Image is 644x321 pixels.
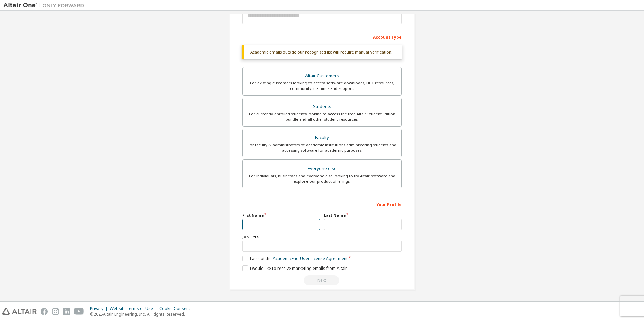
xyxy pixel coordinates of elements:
[2,308,37,315] img: altair_logo.svg
[3,2,88,9] img: Altair One
[242,31,402,42] div: Account Type
[242,256,348,261] label: I accept the
[247,111,397,122] div: For currently enrolled students looking to access the free Altair Student Edition bundle and all ...
[41,308,48,315] img: facebook.svg
[90,311,194,317] p: © 2025 Altair Engineering, Inc. All Rights Reserved.
[242,199,402,209] div: Your Profile
[74,308,84,315] img: youtube.svg
[242,275,402,285] div: Read and acccept EULA to continue
[273,256,348,261] a: Academic End-User License Agreement
[52,308,59,315] img: instagram.svg
[247,142,397,153] div: For faculty & administrators of academic institutions administering students and accessing softwa...
[110,306,159,311] div: Website Terms of Use
[242,45,402,59] div: Academic emails outside our recognised list will require manual verification.
[63,308,70,315] img: linkedin.svg
[242,265,347,271] label: I would like to receive marketing emails from Altair
[247,164,397,173] div: Everyone else
[247,173,397,184] div: For individuals, businesses and everyone else looking to try Altair software and explore our prod...
[324,213,402,218] label: Last Name
[159,306,194,311] div: Cookie Consent
[247,80,397,91] div: For existing customers looking to access software downloads, HPC resources, community, trainings ...
[247,71,397,81] div: Altair Customers
[242,234,402,240] label: Job Title
[247,102,397,111] div: Students
[242,213,320,218] label: First Name
[247,133,397,142] div: Faculty
[90,306,110,311] div: Privacy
